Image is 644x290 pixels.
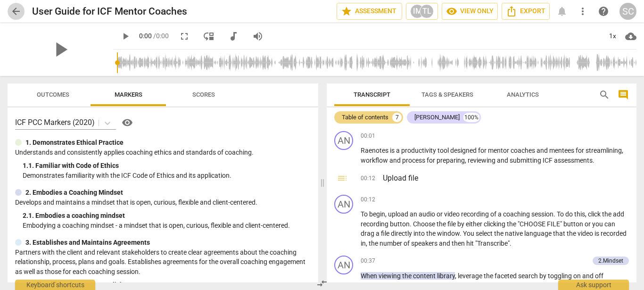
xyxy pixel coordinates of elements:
span: / 0:00 [153,32,169,40]
span: 00:37 [361,257,375,265]
div: [PERSON_NAME] [414,113,460,122]
span: filters [387,282,404,290]
span: speakers [411,240,439,247]
span: session [531,210,553,218]
span: , [622,147,623,154]
span: the [602,210,613,218]
span: directly [391,230,413,237]
span: for [427,157,437,164]
span: Export [506,6,545,17]
span: tool [438,147,450,154]
span: Analytics [507,91,539,98]
p: Understands and consistently applies coaching ethics and standards of coaching. [15,148,311,157]
span: is [390,147,396,154]
button: Volume [249,28,266,45]
button: Search [597,87,612,102]
span: can [604,220,615,228]
span: a [498,210,503,218]
span: . [410,220,413,228]
span: recording [461,210,490,218]
div: Ask support [558,280,629,290]
h2: User Guide for ICF Mentor Coaches [32,6,187,17]
span: video [532,282,549,290]
span: an [410,210,419,218]
span: toggling [548,272,573,280]
span: arrow_back [10,6,22,17]
button: View player as separate pane [200,28,217,45]
span: mentees [549,147,576,154]
span: drag [361,230,376,237]
span: cloud_download [625,31,636,42]
div: Table of contents [342,113,388,122]
span: this [574,210,585,218]
span: library [437,272,455,280]
span: the [437,220,447,228]
span: preparing [437,157,465,164]
span: and [537,147,549,154]
span: bar [489,282,501,290]
span: You [407,282,420,290]
span: play_arrow [48,37,73,62]
span: process [402,157,427,164]
h3: Upload file [383,173,629,184]
span: select [476,230,494,237]
div: Keyboard shortcuts [15,280,95,290]
span: toc [337,173,348,184]
span: on [573,272,582,280]
span: audiotrack [228,31,239,42]
span: workflow [361,157,389,164]
span: add [613,210,624,218]
span: for [576,147,586,154]
button: Play [117,28,134,45]
button: Help [120,115,135,130]
span: by [457,220,466,228]
span: for [478,147,488,154]
span: streamlining [586,147,622,154]
span: content [413,272,437,280]
span: different [361,282,387,290]
span: play_arrow [120,31,131,42]
span: use [446,282,457,290]
button: Switch to audio player [225,28,242,45]
span: begin [369,210,385,218]
span: the [426,230,437,237]
span: in [361,240,366,247]
span: You [463,230,476,237]
span: visibility [122,117,133,128]
button: IMTL [406,3,438,20]
span: video [578,230,594,237]
p: Embodying a coaching mindset - a mindset that is open, curious, flexible and client-centered. [23,221,311,231]
span: the [507,220,518,228]
span: the [369,240,380,247]
div: 2.Mindset [598,257,623,265]
span: is [594,230,601,237]
a: Help [595,3,612,20]
span: star [341,6,352,17]
span: . [510,240,512,247]
span: Outcomes [37,91,69,98]
span: comment [618,89,629,100]
span: Transcript [354,91,390,98]
span: then [452,240,466,247]
span: reviewing [468,157,497,164]
span: video [444,210,461,218]
span: , [585,210,588,218]
span: recorded [601,230,627,237]
span: hit [466,240,475,247]
span: leverage [458,272,484,280]
p: Develops and maintains a mindset that is open, curious, flexible and client-centered. [15,198,311,207]
span: off [595,272,603,280]
div: 1. 1. Familiar with Code of Ethics [23,161,311,171]
div: 3. 1. Identifies what to accomplish [23,280,311,290]
span: assessments [554,157,593,164]
span: Assessment [341,6,398,17]
span: the [494,230,505,237]
span: into [413,230,426,237]
span: "CHOOSE [518,220,547,228]
span: the [402,272,413,280]
div: 100% [463,113,479,122]
span: more_vert [577,6,588,17]
span: designed [450,147,478,154]
span: you [592,220,604,228]
span: or [437,210,444,218]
